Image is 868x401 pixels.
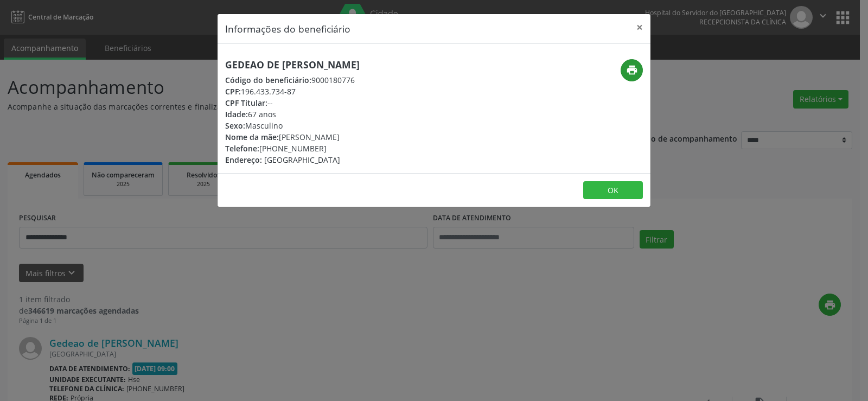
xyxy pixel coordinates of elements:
span: Nome da mãe: [225,132,279,142]
div: 9000180776 [225,74,360,86]
div: [PHONE_NUMBER] [225,143,360,154]
button: print [621,59,643,81]
button: OK [583,181,643,200]
div: -- [225,97,360,109]
span: Sexo: [225,120,245,131]
i: print [626,64,638,76]
span: CPF: [225,86,241,97]
span: [GEOGRAPHIC_DATA] [264,155,340,165]
div: 196.433.734-87 [225,86,360,97]
span: Idade: [225,109,248,119]
span: Código do beneficiário: [225,75,311,85]
h5: Gedeao de [PERSON_NAME] [225,59,360,71]
button: Close [629,14,650,41]
h5: Informações do beneficiário [225,22,350,36]
span: Endereço: [225,155,262,165]
div: 67 anos [225,109,360,120]
span: Telefone: [225,143,259,154]
div: Masculino [225,120,360,131]
div: [PERSON_NAME] [225,131,360,143]
span: CPF Titular: [225,98,267,108]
